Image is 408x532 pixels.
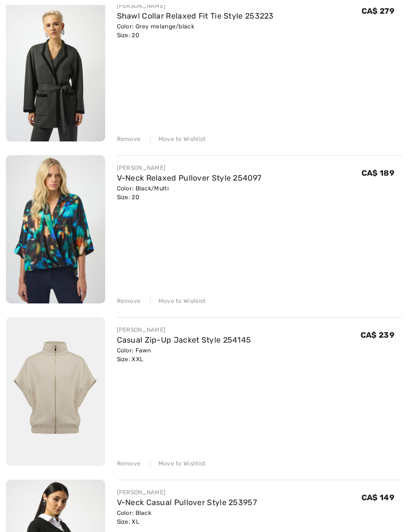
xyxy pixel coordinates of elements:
[362,168,394,178] span: CA$ 189
[117,459,141,468] div: Remove
[117,11,274,21] a: Shawl Collar Relaxed Fit Tie Style 253223
[361,330,394,340] span: CA$ 239
[117,325,251,334] div: [PERSON_NAME]
[117,184,262,202] div: Color: Black/Multi Size: 20
[6,317,105,466] img: Casual Zip-Up Jacket Style 254145
[150,297,206,305] div: Move to Wishlist
[117,297,141,305] div: Remove
[117,163,262,172] div: [PERSON_NAME]
[117,135,141,143] div: Remove
[150,459,206,468] div: Move to Wishlist
[117,509,257,526] div: Color: Black Size: XL
[117,335,251,345] a: Casual Zip-Up Jacket Style 254145
[362,6,394,16] span: CA$ 279
[117,346,251,364] div: Color: Fawn Size: XXL
[150,135,206,143] div: Move to Wishlist
[117,488,257,497] div: [PERSON_NAME]
[362,493,394,502] span: CA$ 149
[6,155,105,303] img: V-Neck Relaxed Pullover Style 254097
[117,22,274,40] div: Color: Grey melange/black Size: 20
[117,498,257,507] a: V-Neck Casual Pullover Style 253957
[117,173,262,183] a: V-Neck Relaxed Pullover Style 254097
[117,1,274,10] div: [PERSON_NAME]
